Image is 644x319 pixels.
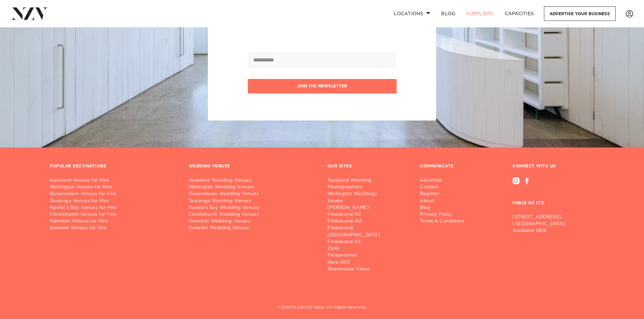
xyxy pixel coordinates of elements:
[436,6,461,21] a: BLOG
[189,184,317,191] a: Wellington Wedding Venues
[50,191,178,197] a: Queenstown Venues for Hire
[189,198,317,205] a: Tauranga Wedding Venues
[420,164,454,169] h3: COMMUNICATE
[420,205,470,211] a: Blog
[50,198,178,205] a: Tauranga Venues for Hire
[50,177,178,184] a: Auckland Venues for Hire
[50,211,178,218] a: Christchurch Venues for Hire
[328,245,409,252] a: Zahn
[420,191,470,197] a: Register
[189,164,230,169] h3: WEDDING VENUES
[328,259,409,266] a: Haro SEO
[50,164,106,169] h3: POPULAR DESTINATIONS
[420,184,470,191] a: Contact
[512,164,594,169] h3: CONNECT WITH US
[189,225,317,232] a: Dunedin Wedding Venues
[328,191,409,197] a: Wellington Weddings
[328,177,409,191] a: Auckland Wedding Photographers
[189,191,317,197] a: Queenstown Wedding Venues
[50,205,178,211] a: Hawke's Bay Venues for Hire
[328,252,409,259] a: Perspectives
[388,6,436,21] a: Locations
[420,198,470,205] a: About
[499,6,540,21] a: Capacities
[50,305,594,311] h5: © [DATE]-[DATE] Fable. All Rights Reserved.
[420,211,470,218] a: Privacy Policy
[50,225,178,232] a: Dunedin Venues for Hire
[328,205,409,211] a: [PERSON_NAME]
[328,218,409,225] a: Findaband AU
[189,205,317,211] a: Hawke's Bay Wedding Venues
[189,211,317,218] a: Christchurch Wedding Venues
[328,164,352,169] h3: OUR SITES
[50,184,178,191] a: Wellington Venues for Hire
[544,6,616,21] a: Advertise your business
[248,79,397,94] button: Join the newsletter
[328,211,409,218] a: Findaband NZ
[420,177,470,184] a: Advertise
[512,184,594,211] h3: FABLE NZ LTD
[461,6,499,21] a: SUPPLIERS
[512,214,594,234] p: [STREET_ADDRESS], [GEOGRAPHIC_DATA], Auckland 0618
[11,7,48,20] img: nzv-logo.png
[328,225,409,238] a: Findaband [GEOGRAPHIC_DATA]
[420,218,470,225] a: Terms & Conditions
[328,266,409,273] a: Sharehouse Video
[328,239,409,245] a: Findaband US
[328,198,409,205] a: Smoke
[189,218,317,225] a: Hamilton Wedding Venues
[50,218,178,225] a: Hamilton Venues for Hire
[189,177,317,184] a: Auckland Wedding Venues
